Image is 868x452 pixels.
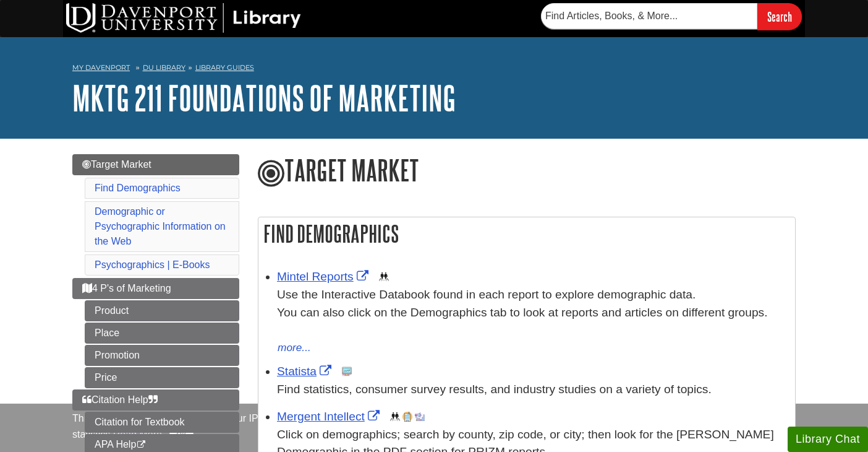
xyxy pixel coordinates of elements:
[72,59,796,79] nav: breadcrumb
[95,206,226,246] a: Demographic or Psychographic Information on the Web
[85,300,239,321] a: Product
[258,154,796,189] h1: Target Market
[541,3,802,30] form: Searches DU Library's articles, books, and more
[379,272,389,282] img: Demographics
[85,367,239,388] a: Price
[72,63,130,73] a: My Davenport
[277,339,312,357] button: more...
[85,345,239,366] a: Promotion
[72,389,239,411] a: Citation Help
[277,270,372,283] a: Link opens in new window
[85,323,239,344] a: Place
[72,154,239,175] a: Target Market
[72,79,456,117] a: MKTG 211 Foundations of Marketing
[342,367,352,376] img: Statistics
[136,441,147,449] i: This link opens in a new window
[277,410,383,423] a: Link opens in new window
[277,286,789,339] div: Use the Interactive Databook found in each report to explore demographic data. You can also click...
[757,3,802,30] input: Search
[143,63,185,72] a: DU Library
[541,3,757,29] input: Find Articles, Books, & More...
[390,412,400,422] img: Demographics
[82,394,158,405] span: Citation Help
[258,217,795,250] h2: Find Demographics
[277,365,334,378] a: Link opens in new window
[66,3,301,33] img: DU Library
[402,412,412,422] img: Company Information
[277,381,789,399] p: Find statistics, consumer survey results, and industry studies on a variety of topics.
[85,412,239,433] a: Citation for Textbook
[95,183,181,193] a: Find Demographics
[415,412,425,422] img: Industry Report
[195,63,254,72] a: Library Guides
[82,283,171,293] span: 4 P's of Marketing
[95,259,210,270] a: Psychographics | E-Books
[82,159,151,170] span: Target Market
[788,427,868,452] button: Library Chat
[72,278,239,299] a: 4 P's of Marketing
